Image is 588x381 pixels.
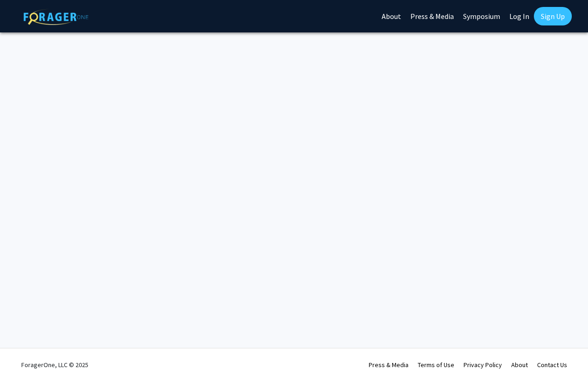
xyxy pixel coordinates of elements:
a: Sign Up [534,7,572,25]
a: Terms of Use [418,361,454,369]
img: ForagerOne Logo [24,9,88,25]
div: ForagerOne, LLC © 2025 [21,349,88,381]
a: Privacy Policy [464,361,502,369]
a: Press & Media [369,361,409,369]
a: Contact Us [537,361,567,369]
a: About [511,361,528,369]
